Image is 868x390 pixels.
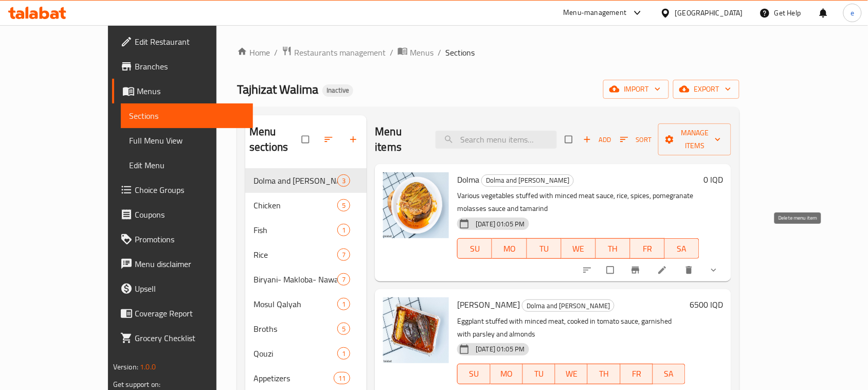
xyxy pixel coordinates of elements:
span: Add [583,134,611,146]
span: 1 [338,299,350,309]
a: Menus [112,79,253,103]
a: Full Menu View [121,128,253,153]
a: Branches [112,54,253,79]
span: Sort [620,134,652,146]
div: [GEOGRAPHIC_DATA] [675,7,743,19]
span: 1 [338,225,350,235]
span: WE [566,241,592,256]
span: Menus [410,46,433,59]
button: MO [491,364,523,384]
button: SA [665,238,699,259]
span: Full Menu View [129,134,245,147]
h6: 6500 IQD [690,297,723,312]
span: 7 [338,250,350,260]
span: Dolma [457,172,479,187]
span: Sort items [613,132,658,148]
div: Dolma and Sheikh Mahshi [254,174,337,187]
button: SA [653,364,685,384]
span: e [851,7,854,19]
div: items [337,174,350,187]
span: Coupons [135,208,245,221]
a: Menus [397,46,433,59]
button: SU [457,238,492,259]
span: MO [496,241,522,256]
button: FR [630,238,665,259]
span: TU [527,366,551,381]
li: / [274,46,278,59]
div: Qouzi1 [245,341,367,366]
div: items [337,347,350,360]
span: SA [669,241,695,256]
span: 3 [338,176,350,186]
span: Promotions [135,233,245,245]
button: SU [457,364,490,384]
span: Appetizers [254,372,334,384]
span: Mosul Qalyah [254,298,337,310]
button: Add [581,132,613,148]
button: TH [596,238,630,259]
span: export [681,83,731,96]
span: Version: [113,360,138,374]
span: Grocery Checklist [135,332,245,344]
span: Menus [137,85,245,97]
span: Choice Groups [135,184,245,196]
a: Promotions [112,227,253,252]
img: Dolma [383,172,449,238]
h2: Menu sections [249,124,302,155]
span: Dolma and [PERSON_NAME] [522,300,614,312]
span: WE [559,366,584,381]
span: Sections [445,46,475,59]
a: Edit Restaurant [112,29,253,54]
li: / [390,46,393,59]
input: search [436,131,557,149]
div: Dolma and Sheikh Mahshi [481,174,574,187]
button: export [673,80,739,99]
div: Dolma and [PERSON_NAME]3 [245,168,367,193]
span: SA [657,366,681,381]
button: TU [527,238,562,259]
div: Inactive [322,84,353,97]
span: import [611,83,661,96]
button: import [603,80,669,99]
a: Edit menu item [657,265,670,275]
a: Upsell [112,276,253,301]
span: 11 [334,374,350,383]
button: WE [555,364,588,384]
span: [PERSON_NAME] [457,297,520,312]
span: FR [635,241,661,256]
button: Branch-specific-item [624,259,649,281]
span: Dolma and [PERSON_NAME] [482,174,573,186]
span: Dolma and [PERSON_NAME] [254,174,337,187]
span: Inactive [322,86,353,95]
span: Qouzi [254,347,337,360]
span: Edit Menu [129,159,245,171]
span: TH [600,241,626,256]
span: Tajhizat Walima [237,78,318,101]
button: TU [523,364,555,384]
button: Manage items [658,123,731,155]
div: Fish1 [245,218,367,242]
h6: 0 IQD [703,172,723,187]
span: Branches [135,60,245,73]
div: Biryani- Makloba- Nawashif7 [245,267,367,292]
div: Broths5 [245,316,367,341]
button: sort-choices [576,259,601,281]
button: MO [492,238,527,259]
div: items [334,372,350,384]
span: Restaurants management [294,46,386,59]
nav: breadcrumb [237,46,739,59]
span: Fish [254,224,337,236]
button: FR [621,364,653,384]
span: Coverage Report [135,307,245,320]
a: Edit Menu [121,153,253,178]
span: TH [592,366,616,381]
span: 5 [338,324,350,334]
span: 1.0.0 [140,360,156,374]
span: TU [531,241,557,256]
div: Menu-management [564,7,627,19]
span: Sort sections [317,128,342,151]
button: TH [588,364,620,384]
a: Grocery Checklist [112,326,253,350]
div: Rice7 [245,242,367,267]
